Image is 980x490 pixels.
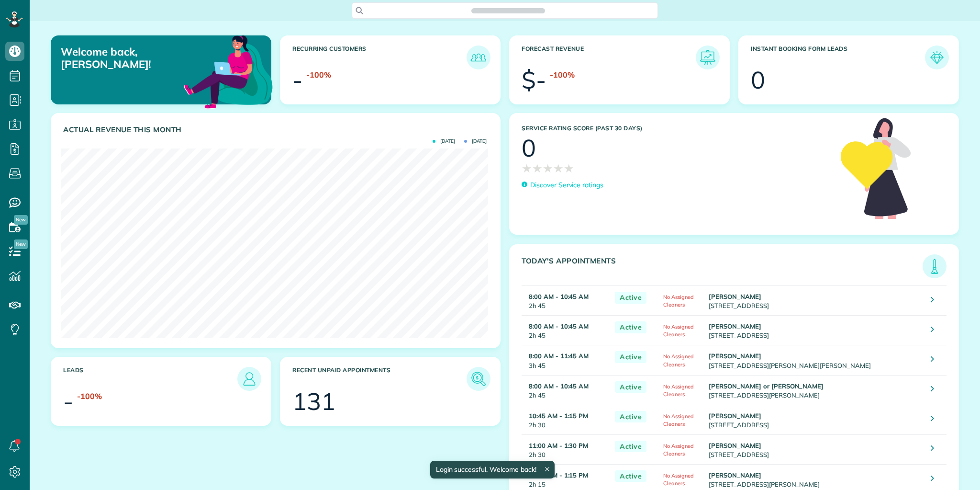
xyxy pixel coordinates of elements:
[532,160,543,177] span: ★
[615,470,646,482] span: Active
[706,375,924,405] td: [STREET_ADDRESS][PERSON_NAME]
[709,352,761,360] strong: [PERSON_NAME]
[63,367,237,391] h3: Leads
[615,321,646,333] span: Active
[709,412,761,420] strong: [PERSON_NAME]
[292,389,335,413] div: 131
[430,461,554,479] div: Login successful. Welcome back!
[709,382,824,390] strong: [PERSON_NAME] or [PERSON_NAME]
[663,323,694,338] span: No Assigned Cleaners
[433,139,455,144] span: [DATE]
[522,125,831,132] h3: Service Rating score (past 30 days)
[529,471,588,479] strong: 11:00 AM - 1:15 PM
[522,375,610,405] td: 2h 45
[529,293,589,300] strong: 8:00 AM - 10:45 AM
[706,286,924,316] td: [STREET_ADDRESS]
[522,316,610,345] td: 2h 45
[464,139,487,144] span: [DATE]
[522,257,923,278] h3: Today's Appointments
[522,345,610,375] td: 3h 45
[553,160,564,177] span: ★
[469,48,488,67] img: icon_recurring_customers-cf858462ba22bcd05b5a5880d41d6543d210077de5bb9ebc9590e49fd87d84ed.png
[14,239,28,249] span: New
[709,442,761,449] strong: [PERSON_NAME]
[706,316,924,345] td: [STREET_ADDRESS]
[615,411,646,423] span: Active
[564,160,574,177] span: ★
[529,382,589,390] strong: 8:00 AM - 10:45 AM
[61,46,201,71] p: Welcome back, [PERSON_NAME]!
[706,345,924,375] td: [STREET_ADDRESS][PERSON_NAME][PERSON_NAME]
[663,353,694,367] span: No Assigned Cleaners
[925,257,944,276] img: icon_todays_appointments-901f7ab196bb0bea1936b74009e4eb5ffbc2d2711fa7634e0d609ed5ef32b18b.png
[530,180,603,190] p: Discover Service ratings
[522,46,696,69] h3: Forecast Revenue
[292,367,467,391] h3: Recent unpaid appointments
[550,69,575,80] div: -100%
[522,180,603,190] a: Discover Service ratings
[663,443,694,457] span: No Assigned Cleaners
[182,24,275,117] img: dashboard_welcome-42a62b7d889689a78055ac9021e634bf52bae3f8056760290aed330b23ab8690.png
[615,381,646,393] span: Active
[927,48,947,67] img: icon_form_leads-04211a6a04a5b2264e4ee56bc0799ec3eb69b7e499cbb523a139df1d13a81ae0.png
[698,48,717,67] img: icon_forecast_revenue-8c13a41c7ed35a8dcfafea3cbb826a0462acb37728057bba2d056411b612bbbe.png
[14,215,28,225] span: New
[615,292,646,304] span: Active
[481,6,535,15] span: Search ZenMaid…
[529,352,589,360] strong: 8:00 AM - 11:45 AM
[709,471,761,479] strong: [PERSON_NAME]
[663,413,694,427] span: No Assigned Cleaners
[77,391,102,402] div: -100%
[292,68,302,92] div: -
[706,405,924,434] td: [STREET_ADDRESS]
[240,369,259,388] img: icon_leads-1bed01f49abd5b7fead27621c3d59655bb73ed531f8eeb49469d10e621d6b896.png
[751,46,925,69] h3: Instant Booking Form Leads
[63,389,73,413] div: -
[529,442,588,449] strong: 11:00 AM - 1:30 PM
[522,160,532,177] span: ★
[522,434,610,464] td: 2h 30
[522,136,536,160] div: 0
[469,369,488,388] img: icon_unpaid_appointments-47b8ce3997adf2238b356f14209ab4cced10bd1f174958f3ca8f1d0dd7fffeee.png
[663,294,694,308] span: No Assigned Cleaners
[529,412,588,420] strong: 10:45 AM - 1:15 PM
[709,322,761,330] strong: [PERSON_NAME]
[663,383,694,398] span: No Assigned Cleaners
[63,125,490,134] h3: Actual Revenue this month
[709,293,761,300] strong: [PERSON_NAME]
[292,46,467,69] h3: Recurring Customers
[306,69,331,80] div: -100%
[615,351,646,363] span: Active
[706,434,924,464] td: [STREET_ADDRESS]
[522,286,610,316] td: 2h 45
[615,441,646,453] span: Active
[751,68,765,92] div: 0
[522,405,610,434] td: 2h 30
[543,160,553,177] span: ★
[663,472,694,487] span: No Assigned Cleaners
[529,322,589,330] strong: 8:00 AM - 10:45 AM
[522,68,546,92] div: $-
